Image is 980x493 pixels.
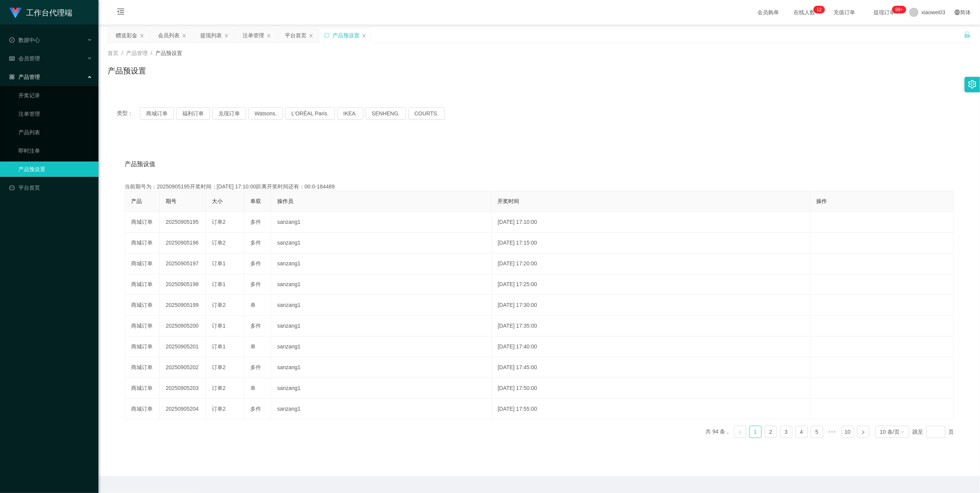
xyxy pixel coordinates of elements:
p: 2 [819,6,822,13]
h1: 工作台代理端 [26,0,72,25]
i: 图标: check-circle-o [9,37,15,43]
button: SENHENG. [366,107,406,120]
i: 图标: close [309,33,313,38]
span: 期号 [166,198,176,204]
td: sanzang1 [271,399,492,420]
i: 图标: unlock [964,31,971,38]
span: 订单2 [212,302,226,308]
span: 产品管理 [126,50,148,56]
td: 20250905202 [160,357,206,378]
td: 商城订单 [125,399,160,420]
li: 上一页 [734,426,746,438]
a: 开奖记录 [18,88,92,103]
span: 订单2 [212,219,226,225]
li: 5 [811,426,823,438]
span: 产品 [131,198,142,204]
span: 在线人数 [790,10,819,15]
td: 商城订单 [125,336,160,357]
a: 5 [811,426,823,438]
td: 商城订单 [125,212,160,233]
span: ••• [826,426,839,438]
i: 图标: setting [968,80,977,88]
i: 图标: close [140,33,144,38]
span: 提现订单 [870,10,899,15]
div: 会员列表 [158,28,180,43]
span: 多件 [250,260,261,266]
span: 订单1 [212,260,226,266]
li: 10 [842,426,854,438]
div: 平台首页 [285,28,306,43]
td: 20250905203 [160,378,206,399]
span: 单 [250,385,256,391]
td: sanzang1 [271,378,492,399]
li: 4 [795,426,808,438]
td: [DATE] 17:10:00 [492,212,810,233]
a: 10 [842,426,854,438]
span: 单双 [250,198,261,204]
span: 数据中心 [9,37,40,43]
td: sanzang1 [271,295,492,316]
a: 即时注单 [18,143,92,158]
td: 20250905201 [160,336,206,357]
i: 图标: close [266,33,271,38]
div: 当前期号为：20250905195开奖时间：[DATE] 17:10:00距离开奖时间还有：00:0-184489 [125,183,954,191]
td: [DATE] 17:35:00 [492,316,810,336]
td: 20250905195 [160,212,206,233]
td: sanzang1 [271,357,492,378]
a: 注单管理 [18,106,92,122]
div: 跳至 页 [912,426,954,438]
li: 向后 5 页 [826,426,839,438]
td: sanzang1 [271,316,492,336]
td: [DATE] 17:55:00 [492,399,810,420]
button: COURTS. [408,107,445,120]
div: 产品预设置 [333,28,359,43]
li: 1 [749,426,762,438]
li: 2 [765,426,777,438]
span: 订单2 [212,406,226,412]
td: sanzang1 [271,233,492,253]
td: 20250905200 [160,316,206,336]
span: / [121,50,123,56]
span: 订单2 [212,240,226,246]
td: [DATE] 17:30:00 [492,295,810,316]
sup: 12 [814,6,825,13]
span: 订单1 [212,343,226,350]
li: 下一页 [857,426,869,438]
td: sanzang1 [271,253,492,274]
i: 图标: close [362,33,366,38]
div: 提现列表 [200,28,222,43]
span: 多件 [250,364,261,370]
span: 大小 [212,198,223,204]
td: 20250905198 [160,274,206,295]
a: 2 [765,426,777,438]
span: 产品预设置 [155,50,182,56]
td: 商城订单 [125,378,160,399]
span: 多件 [250,406,261,412]
td: [DATE] 17:45:00 [492,357,810,378]
td: 商城订单 [125,274,160,295]
i: 图标: down [900,430,905,435]
td: 20250905197 [160,253,206,274]
i: 图标: right [861,430,865,435]
span: 产品管理 [9,74,40,80]
td: [DATE] 17:20:00 [492,253,810,274]
a: 3 [780,426,792,438]
td: [DATE] 17:40:00 [492,336,810,357]
button: Watsons. [248,107,283,120]
td: 商城订单 [125,253,160,274]
td: 商城订单 [125,233,160,253]
sup: 1081 [892,6,906,13]
a: 产品预设置 [18,162,92,177]
button: IKEA. [337,107,363,120]
a: 产品列表 [18,125,92,140]
span: 类型： [117,107,140,120]
button: 商城订单 [140,107,174,120]
span: 充值订单 [830,10,859,15]
span: 订单1 [212,323,226,329]
td: [DATE] 17:50:00 [492,378,810,399]
td: 20250905204 [160,399,206,420]
span: 多件 [250,323,261,329]
td: 商城订单 [125,357,160,378]
span: 操作 [817,198,827,204]
i: 图标: close [182,33,186,38]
